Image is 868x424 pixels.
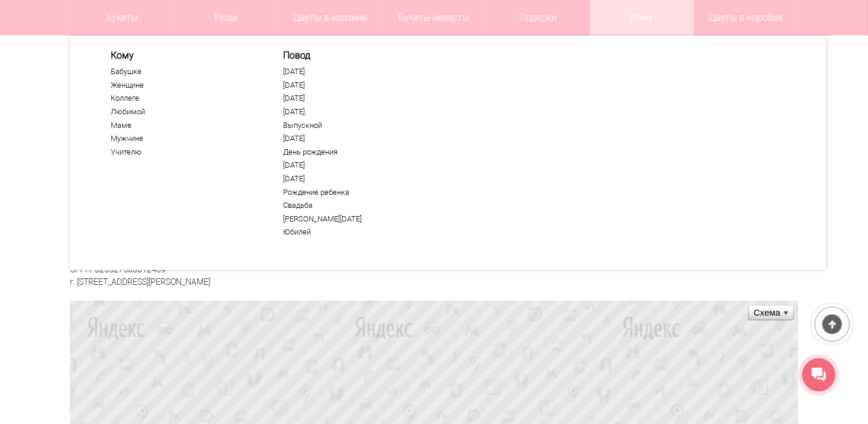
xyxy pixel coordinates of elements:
a: День рождения [283,147,429,157]
a: Учителю [111,147,256,157]
a: [DATE] [283,81,429,90]
ymaps: Схема [747,304,795,322]
a: Выпускной [283,121,429,130]
a: Женщине [111,81,256,90]
a: Юбилей [283,227,429,237]
a: [DATE] [283,107,429,117]
a: [DATE] [283,67,429,76]
ymaps: Схема [754,304,789,321]
a: Маме [111,121,256,130]
span: Повод [283,50,429,61]
a: Рождение ребенка [283,188,429,197]
a: Бабушке [111,67,256,76]
ymaps: Развернуть [782,310,789,317]
span: Кому [111,50,256,61]
a: Свадьба [283,201,429,210]
a: [DATE] [283,134,429,143]
a: [DATE] [283,160,429,170]
a: Любимой [111,107,256,117]
a: Мужчине [111,134,256,143]
a: [PERSON_NAME][DATE] [283,214,429,224]
a: [DATE] [283,94,429,103]
a: [DATE] [283,174,429,184]
a: Коллеге [111,94,256,103]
